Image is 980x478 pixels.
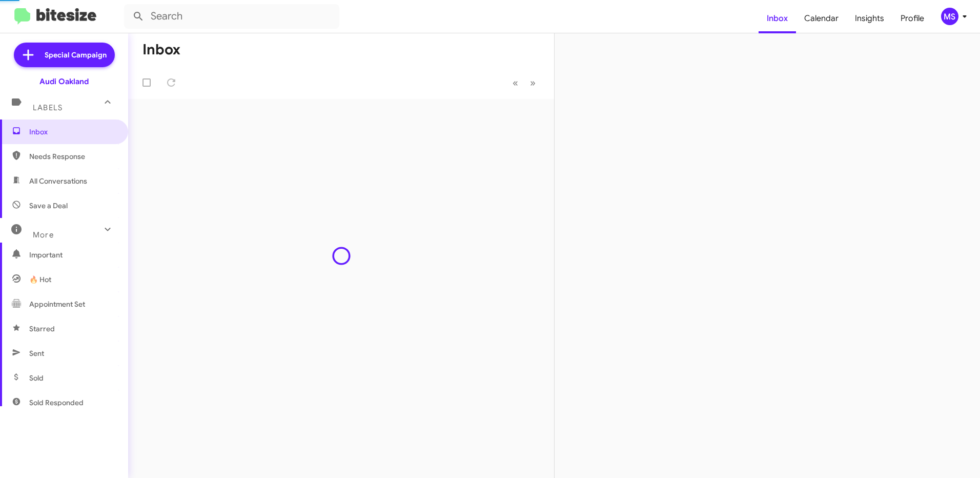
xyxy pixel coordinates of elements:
h1: Inbox [142,42,180,58]
span: « [513,76,518,89]
span: Inbox [29,127,116,137]
input: Search [124,4,339,29]
span: 🔥 Hot [29,274,51,285]
div: MS [941,8,958,25]
span: All Conversations [29,176,87,186]
span: Special Campaign [45,50,107,60]
span: Sold [29,373,44,383]
span: Important [29,250,116,260]
span: More [33,230,54,240]
a: Profile [892,4,932,33]
button: Previous [506,72,524,93]
div: Audi Oakland [39,76,89,87]
button: Next [524,72,542,93]
span: Appointment Set [29,299,85,309]
nav: Page navigation example [507,72,542,93]
span: Sold Responded [29,397,84,408]
a: Calendar [796,4,847,33]
span: » [530,76,536,89]
a: Inbox [759,4,796,33]
span: Labels [33,103,63,112]
span: Needs Response [29,151,116,162]
a: Insights [847,4,892,33]
span: Save a Deal [29,201,68,211]
button: MS [932,8,969,25]
span: Starred [29,324,55,334]
span: Sent [29,348,44,358]
a: Special Campaign [14,43,115,67]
